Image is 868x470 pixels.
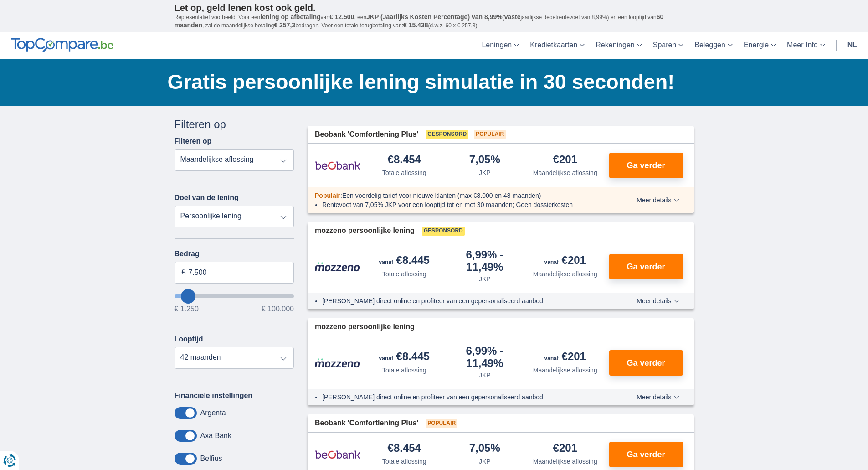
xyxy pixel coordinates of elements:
span: € 15.438 [403,21,428,29]
div: Totale aflossing [382,457,426,466]
li: [PERSON_NAME] direct online en profiteer van een gepersonaliseerd aanbod [322,296,603,305]
div: €201 [553,443,577,455]
span: Meer details [637,394,679,400]
span: 60 maanden [175,13,664,29]
a: nl [842,32,863,59]
span: € 257,3 [274,21,295,29]
label: Financiële instellingen [175,392,253,400]
div: Totale aflossing [382,168,426,177]
div: JKP [479,371,491,380]
div: JKP [479,457,491,466]
span: Gesponsord [422,227,465,236]
span: JKP (Jaarlijks Kosten Percentage) van 8,99% [366,13,503,21]
span: € [182,267,186,278]
div: €8.445 [379,351,430,364]
div: €8.445 [379,255,430,268]
span: lening op afbetaling [260,13,320,21]
button: Meer details [630,196,686,204]
div: 6,99% [448,346,522,369]
span: Een voordelig tarief voor nieuwe klanten (max €8.000 en 48 maanden) [342,192,541,199]
div: JKP [479,168,491,177]
img: product.pl.alt Mozzeno [315,262,360,272]
button: Ga verder [609,442,683,467]
span: Meer details [637,298,679,304]
label: Looptijd [175,335,203,343]
h1: Gratis persoonlijke lening simulatie in 30 seconden! [168,68,694,96]
div: 6,99% [448,249,522,273]
div: €201 [544,351,586,364]
a: Leningen [476,32,524,59]
label: Filteren op [175,137,212,145]
div: Totale aflossing [382,366,426,375]
a: Kredietkaarten [524,32,590,59]
div: Maandelijkse aflossing [533,269,597,279]
p: Let op, geld lenen kost ook geld. [175,2,694,13]
span: Ga verder [627,450,665,459]
span: € 1.250 [175,305,199,313]
button: Meer details [630,393,686,401]
label: Doel van de lening [175,194,239,202]
span: Populair [426,419,457,428]
span: Meer details [637,197,679,203]
a: Beleggen [689,32,738,59]
button: Ga verder [609,254,683,279]
button: Ga verder [609,350,683,376]
img: product.pl.alt Beobank [315,443,360,466]
span: Populair [474,130,506,139]
img: TopCompare [11,38,113,52]
span: Beobank 'Comfortlening Plus' [315,129,418,140]
a: Energie [738,32,781,59]
label: Argenta [200,409,226,417]
button: Meer details [630,297,686,305]
a: Meer Info [781,32,831,59]
div: €201 [544,255,586,268]
span: Ga verder [627,359,665,367]
input: wantToBorrow [175,294,294,298]
label: Bedrag [175,250,294,258]
a: Sparen [647,32,689,59]
li: Rentevoet van 7,05% JKP voor een looptijd tot en met 30 maanden; Geen dossierkosten [322,200,603,209]
div: : [308,191,611,200]
span: mozzeno persoonlijke lening [315,226,415,236]
div: JKP [479,274,491,284]
div: Maandelijkse aflossing [533,168,597,177]
div: Filteren op [175,117,294,132]
span: Gesponsord [426,130,468,139]
span: € 100.000 [262,305,294,313]
div: €8.454 [388,443,421,455]
p: Representatief voorbeeld: Voor een van , een ( jaarlijkse debetrentevoet van 8,99%) en een loopti... [175,13,694,30]
div: Maandelijkse aflossing [533,457,597,466]
span: vaste [504,13,521,21]
span: Beobank 'Comfortlening Plus' [315,418,418,429]
div: 7,05% [469,154,500,166]
div: €201 [553,154,577,166]
label: Axa Bank [200,432,231,440]
div: 7,05% [469,443,500,455]
span: mozzeno persoonlijke lening [315,322,415,332]
div: Maandelijkse aflossing [533,366,597,375]
span: Ga verder [627,161,665,170]
div: Totale aflossing [382,269,426,279]
span: Ga verder [627,263,665,271]
img: product.pl.alt Beobank [315,154,360,177]
label: Belfius [200,455,222,463]
span: Populair [315,192,340,199]
span: € 12.500 [329,13,354,21]
a: Rekeningen [590,32,647,59]
img: product.pl.alt Mozzeno [315,358,360,368]
button: Ga verder [609,153,683,178]
li: [PERSON_NAME] direct online en profiteer van een gepersonaliseerd aanbod [322,393,603,402]
div: €8.454 [388,154,421,166]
